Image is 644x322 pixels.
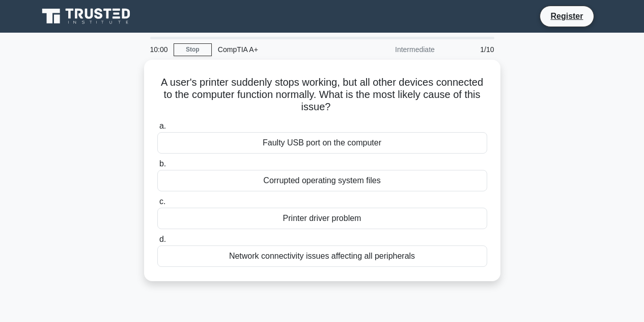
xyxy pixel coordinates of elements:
span: c. [159,197,165,206]
div: CompTIA A+ [212,39,352,60]
h5: A user's printer suddenly stops working, but all other devices connected to the computer function... [156,76,488,114]
div: Faulty USB port on the computer [157,132,487,154]
span: d. [159,235,166,243]
div: Network connectivity issues affecting all peripherals [157,245,487,267]
span: a. [159,121,166,130]
a: Stop [174,43,212,56]
div: Printer driver problem [157,208,487,229]
div: Intermediate [352,39,441,60]
a: Register [544,10,589,22]
div: 1/10 [441,39,500,60]
div: 10:00 [144,39,174,60]
div: Corrupted operating system files [157,170,487,191]
span: b. [159,159,166,168]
